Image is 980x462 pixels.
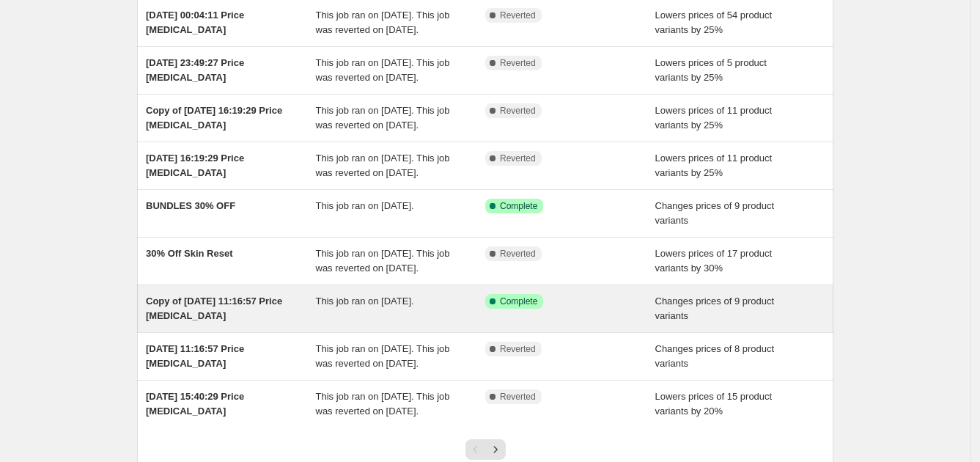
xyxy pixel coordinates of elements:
[316,248,450,274] span: This job ran on [DATE]. This job was reverted on [DATE].
[146,343,244,369] span: [DATE] 11:16:57 Price [MEDICAL_DATA]
[655,343,775,369] span: Changes prices of 8 product variants
[316,153,450,178] span: This job ran on [DATE]. This job was reverted on [DATE].
[655,57,767,83] span: Lowers prices of 5 product variants by 25%
[655,296,775,321] span: Changes prices of 9 product variants
[500,105,536,117] span: Reverted
[146,105,282,131] span: Copy of [DATE] 16:19:29 Price [MEDICAL_DATA]
[316,296,414,307] span: This job ran on [DATE].
[500,248,536,260] span: Reverted
[316,10,450,35] span: This job ran on [DATE]. This job was reverted on [DATE].
[316,57,450,83] span: This job ran on [DATE]. This job was reverted on [DATE].
[500,10,536,21] span: Reverted
[146,296,282,321] span: Copy of [DATE] 11:16:57 Price [MEDICAL_DATA]
[655,153,773,178] span: Lowers prices of 11 product variants by 25%
[500,57,536,69] span: Reverted
[500,391,536,403] span: Reverted
[146,391,244,417] span: [DATE] 15:40:29 Price [MEDICAL_DATA]
[146,248,233,259] span: 30% Off Skin Reset
[316,200,414,211] span: This job ran on [DATE].
[146,200,235,211] span: BUNDLES 30% OFF
[465,439,506,460] nav: Pagination
[316,105,450,131] span: This job ran on [DATE]. This job was reverted on [DATE].
[655,200,775,226] span: Changes prices of 9 product variants
[655,10,773,35] span: Lowers prices of 54 product variants by 25%
[316,391,450,417] span: This job ran on [DATE]. This job was reverted on [DATE].
[655,105,773,131] span: Lowers prices of 11 product variants by 25%
[146,57,244,83] span: [DATE] 23:49:27 Price [MEDICAL_DATA]
[146,10,244,35] span: [DATE] 00:04:11 Price [MEDICAL_DATA]
[655,248,773,274] span: Lowers prices of 17 product variants by 30%
[500,153,536,164] span: Reverted
[146,153,244,178] span: [DATE] 16:19:29 Price [MEDICAL_DATA]
[500,200,537,212] span: Complete
[485,439,506,460] button: Next
[316,343,450,369] span: This job ran on [DATE]. This job was reverted on [DATE].
[655,391,773,417] span: Lowers prices of 15 product variants by 20%
[500,343,536,355] span: Reverted
[500,296,537,307] span: Complete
